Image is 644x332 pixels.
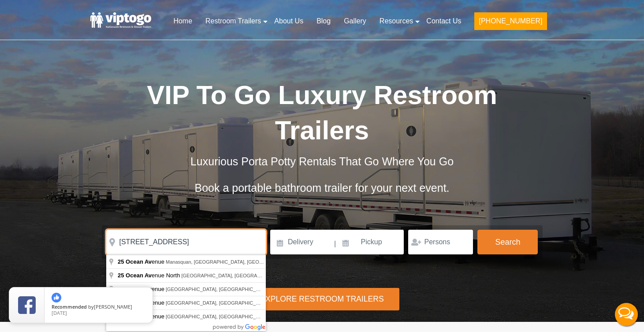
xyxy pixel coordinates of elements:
[181,273,338,278] span: [GEOGRAPHIC_DATA], [GEOGRAPHIC_DATA], [GEOGRAPHIC_DATA]
[609,297,644,332] button: Live Chat
[52,293,61,302] img: thumbs up icon
[408,230,473,254] input: Persons
[166,300,323,306] span: [GEOGRAPHIC_DATA], [GEOGRAPHIC_DATA], [GEOGRAPHIC_DATA]
[126,258,152,265] span: Ocean Av
[52,304,145,310] span: by
[126,286,152,292] span: Ocean Av
[373,11,420,31] a: Resources
[52,303,87,310] span: Recommended
[94,303,132,310] span: [PERSON_NAME]
[474,12,547,30] button: [PHONE_NUMBER]
[118,272,124,279] span: 25
[118,258,124,265] span: 25
[166,314,323,319] span: [GEOGRAPHIC_DATA], [GEOGRAPHIC_DATA], [GEOGRAPHIC_DATA]
[126,272,152,279] span: Ocean Av
[420,11,468,31] a: Contact Us
[106,230,266,254] input: Where do you need your restroom?
[118,286,124,292] span: 25
[166,259,298,265] span: Manasquan, [GEOGRAPHIC_DATA], [GEOGRAPHIC_DATA]
[190,155,454,168] span: Luxurious Porta Potty Rentals That Go Where You Go
[118,258,166,265] span: enue
[270,230,333,254] input: Delivery
[245,288,399,310] div: Explore Restroom Trailers
[52,310,67,316] span: [DATE]
[166,287,323,292] span: [GEOGRAPHIC_DATA], [GEOGRAPHIC_DATA], [GEOGRAPHIC_DATA]
[337,230,404,254] input: Pickup
[167,11,199,31] a: Home
[147,80,497,145] span: VIP To Go Luxury Restroom Trailers
[118,272,181,279] span: enue North
[337,11,373,31] a: Gallery
[199,11,268,31] a: Restroom Trailers
[334,230,336,258] span: |
[118,286,166,292] span: enue
[310,11,337,31] a: Blog
[468,11,553,35] a: [PHONE_NUMBER]
[477,230,538,254] button: Search
[18,296,36,314] img: Review Rating
[268,11,310,31] a: About Us
[194,182,449,194] span: Book a portable bathroom trailer for your next event.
